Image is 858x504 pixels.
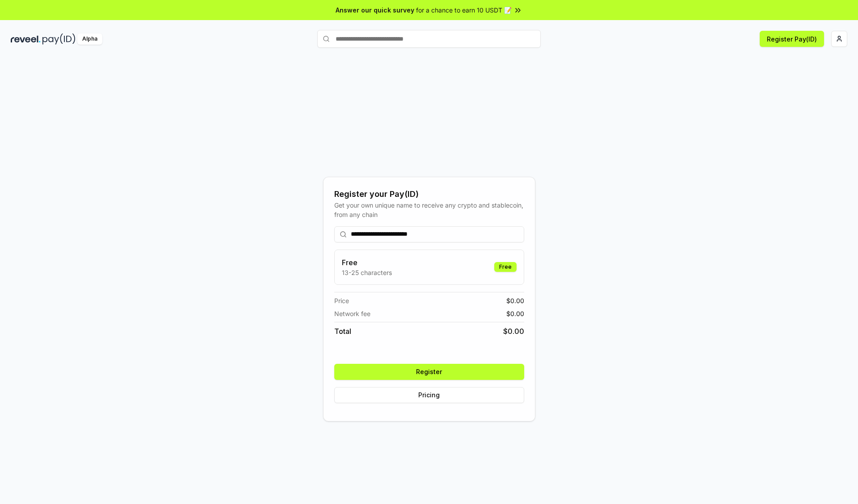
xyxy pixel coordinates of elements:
[334,296,349,305] span: Price
[494,262,517,272] div: Free
[334,387,524,403] button: Pricing
[42,33,76,45] img: pay_id
[334,188,524,200] div: Register your Pay(ID)
[342,257,392,268] h3: Free
[334,364,524,380] button: Register
[342,268,392,277] p: 13-25 characters
[11,33,41,45] img: reveel_dark
[77,33,102,45] div: Alpha
[506,296,524,305] span: $ 0.00
[760,31,824,47] button: Register Pay(ID)
[334,326,351,337] span: Total
[334,200,524,219] div: Get your own unique name to receive any crypto and stablecoin, from any chain
[506,309,524,318] span: $ 0.00
[503,326,524,337] span: $ 0.00
[334,309,370,318] span: Network fee
[416,5,512,15] span: for a chance to earn 10 USDT 📝
[336,5,414,15] span: Answer our quick survey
